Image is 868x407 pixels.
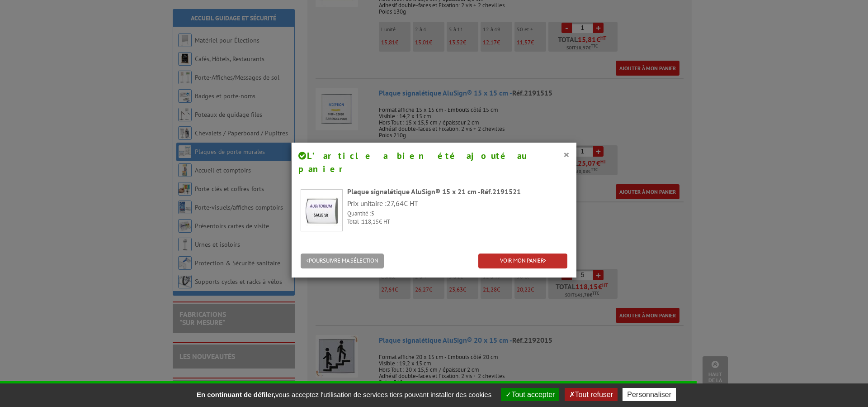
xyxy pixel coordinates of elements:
[565,388,618,401] button: Tout refuser
[197,391,275,398] strong: En continuant de défiler,
[371,210,374,217] span: 5
[347,210,567,218] p: Quantité :
[563,148,570,160] button: ×
[347,218,567,226] p: Total : € HT
[301,254,384,268] button: POURSUIVRE MA SÉLECTION
[478,254,567,268] a: VOIR MON PANIER
[481,187,521,196] span: Réf.2191521
[623,388,676,401] button: Personnaliser (fenêtre modale)
[362,218,379,225] span: 118,15
[347,187,567,197] div: Plaque signalétique AluSign® 15 x 21 cm -
[501,388,559,401] button: Tout accepter
[347,198,567,209] p: Prix unitaire : € HT
[298,149,570,175] h4: L’article a bien été ajouté au panier
[387,199,404,208] span: 27,64
[192,391,496,398] span: vous acceptez l'utilisation de services tiers pouvant installer des cookies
